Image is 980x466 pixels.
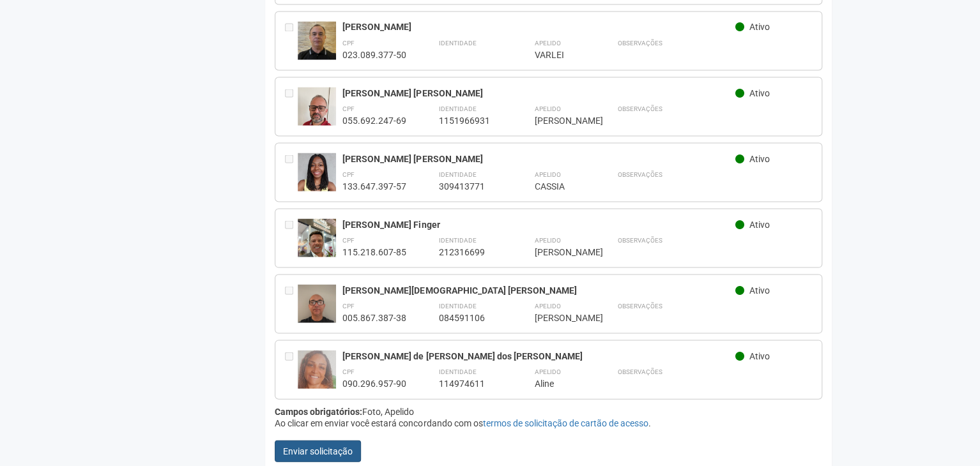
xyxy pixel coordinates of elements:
div: 133.647.397-57 [342,180,406,192]
strong: Campos obrigatórios: [275,406,362,416]
div: [PERSON_NAME] [534,312,585,323]
div: [PERSON_NAME][DEMOGRAPHIC_DATA] [PERSON_NAME] [342,284,735,296]
strong: Identidade [438,170,476,177]
div: Entre em contato com a Aministração para solicitar o cancelamento ou 2a via [285,218,298,257]
span: Ativo [749,22,770,32]
div: Entre em contato com a Aministração para solicitar o cancelamento ou 2a via [285,284,298,323]
strong: Apelido [534,236,560,243]
div: [PERSON_NAME] [PERSON_NAME] [342,87,735,98]
img: user.jpg [298,284,336,335]
div: [PERSON_NAME] de [PERSON_NAME] dos [PERSON_NAME] [342,350,735,361]
strong: Observações [617,302,662,309]
strong: CPF [342,236,355,243]
span: Ativo [749,285,770,295]
div: [PERSON_NAME] [534,246,585,257]
div: 005.867.387-38 [342,312,406,323]
div: 090.296.957-90 [342,377,406,389]
div: Entre em contato com a Aministração para solicitar o cancelamento ou 2a via [285,153,298,192]
div: Entre em contato com a Aministração para solicitar o cancelamento ou 2a via [285,350,298,389]
div: 023.089.377-50 [342,49,406,60]
div: 212316699 [438,246,502,257]
div: 115.218.607-85 [342,246,406,257]
span: Ativo [749,153,770,163]
div: [PERSON_NAME] [534,114,585,126]
div: [PERSON_NAME] Finger [342,218,735,230]
div: Aline [534,377,585,389]
strong: CPF [342,39,355,46]
div: [PERSON_NAME] [PERSON_NAME] [342,153,735,164]
strong: Observações [617,236,662,243]
strong: Apelido [534,105,560,112]
strong: Identidade [438,39,476,46]
div: 1151966931 [438,114,502,126]
span: Ativo [749,219,770,229]
strong: Identidade [438,368,476,375]
img: user.jpg [298,350,336,418]
strong: CPF [342,170,355,177]
strong: Identidade [438,236,476,243]
span: Ativo [749,350,770,361]
div: CASSIA [534,180,585,192]
div: [PERSON_NAME] [342,21,735,33]
strong: Apelido [534,368,560,375]
strong: CPF [342,105,355,112]
strong: Observações [617,368,662,375]
strong: Apelido [534,170,560,177]
strong: CPF [342,302,355,309]
img: user.jpg [298,87,336,155]
div: Ao clicar em enviar você estará concordando com os . [275,417,822,428]
div: 114974611 [438,377,502,389]
div: 084591106 [438,312,502,323]
div: VARLEI [534,49,585,60]
div: Entre em contato com a Aministração para solicitar o cancelamento ou 2a via [285,21,298,60]
div: Foto, Apelido [275,405,822,417]
span: Ativo [749,87,770,98]
div: Entre em contato com a Aministração para solicitar o cancelamento ou 2a via [285,87,298,126]
strong: Observações [617,105,662,112]
div: 309413771 [438,180,502,192]
strong: Apelido [534,302,560,309]
strong: Observações [617,39,662,46]
button: Enviar solicitação [275,440,361,462]
strong: Apelido [534,39,560,46]
strong: CPF [342,368,355,375]
a: termos de solicitação de cartão de acesso [482,417,648,428]
img: user.jpg [298,21,336,72]
div: 055.692.247-69 [342,114,406,126]
strong: Observações [617,170,662,177]
img: user.jpg [298,153,336,204]
strong: Identidade [438,302,476,309]
img: user.jpg [298,218,336,262]
strong: Identidade [438,105,476,112]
